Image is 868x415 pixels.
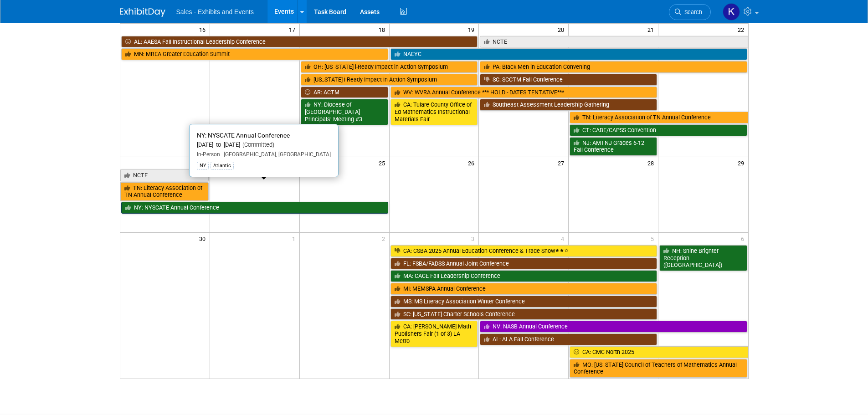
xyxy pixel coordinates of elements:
span: 3 [470,233,478,244]
a: MI: MEMSPA Annual Conference [390,283,657,295]
a: PA: Black Men in Education Convening [480,61,747,73]
a: Search [669,4,711,20]
a: NV: NASB Annual Conference [480,321,747,333]
a: SC: SCCTM Fall Conference [480,74,657,86]
a: FL: FSBA/FADSS Annual Joint Conference [390,258,657,270]
span: NY: NYSCATE Annual Conference [197,132,290,139]
span: 1 [291,233,299,244]
span: 28 [647,157,658,169]
a: TN: Literacy Association of TN Annual Conference [570,112,748,123]
span: 25 [378,157,389,169]
span: (Committed) [240,141,274,148]
span: 21 [647,24,658,35]
span: 4 [560,233,568,244]
a: NCTE [480,36,748,48]
span: 20 [557,24,568,35]
a: Southeast Assessment Leadership Gathering [480,99,657,111]
a: [US_STATE] i-Ready Impact in Action Symposium [301,74,478,86]
a: MO: [US_STATE] Council of Teachers of Mathematics Annual Conference [570,359,747,378]
a: CA: Tulare County Office of Ed Mathematics Instructional Materials Fair [390,99,478,125]
a: CA: [PERSON_NAME] Math Publishers Fair (1 of 3) LA Metro [390,321,478,347]
span: Sales - Exhibits and Events [176,8,254,15]
span: 29 [737,157,748,169]
a: MA: CACE Fall Leadership Conference [390,270,657,282]
a: SC: [US_STATE] Charter Schools Conference [390,308,657,320]
span: 6 [740,233,748,244]
a: NCTE [120,169,209,181]
a: MN: MREA Greater Education Summit [121,48,388,60]
div: NY [197,162,209,170]
a: NAEYC [390,48,747,60]
span: In-Person [197,151,220,158]
span: 18 [378,24,389,35]
a: AR: ACTM [301,87,388,98]
img: Kara Haven [723,3,740,20]
span: 27 [557,157,568,169]
span: 17 [288,24,299,35]
a: WV: WVRA Annual Conference *** HOLD - DATES TENTATIVE*** [390,87,657,98]
a: CA: CMC North 2025 [570,346,748,358]
a: AL: AAESA Fall Instructional Leadership Conference [121,36,478,48]
span: 2 [381,233,389,244]
span: Search [681,9,702,15]
a: NJ: AMTNJ Grades 6-12 Fall Conference [570,137,657,156]
a: CA: CSBA 2025 Annual Education Conference & Trade Show [390,245,657,257]
a: MS: MS Literacy Association Winter Conference [390,296,657,307]
a: TN: Literacy Association of TN Annual Conference [120,182,209,201]
span: 5 [650,233,658,244]
span: 26 [467,157,478,169]
span: 22 [737,24,748,35]
div: [DATE] to [DATE] [197,141,331,149]
a: NY: Diocese of [GEOGRAPHIC_DATA] Principals’ Meeting #3 [301,99,388,125]
span: 30 [198,233,210,244]
a: AL: ALA Fall Conference [480,333,657,345]
div: Atlantic [211,162,234,170]
a: NH: Shine Brighter Reception ([GEOGRAPHIC_DATA]) [659,245,747,271]
img: ExhibitDay [120,8,165,17]
a: NY: NYSCATE Annual Conference [121,202,388,214]
a: CT: CABE/CAPSS Convention [570,124,747,136]
span: [GEOGRAPHIC_DATA], [GEOGRAPHIC_DATA] [220,151,331,158]
span: 16 [198,24,210,35]
span: 19 [467,24,478,35]
a: OH: [US_STATE] i-Ready Impact in Action Symposium [301,61,478,73]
